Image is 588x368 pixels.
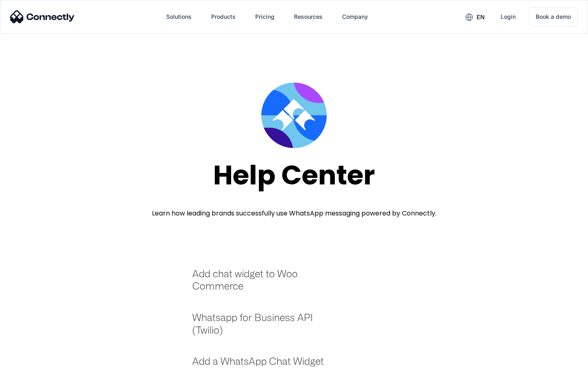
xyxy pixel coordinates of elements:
[501,11,516,22] div: Login
[249,7,281,27] a: Pricing
[342,11,368,22] div: Company
[529,7,578,26] a: Book a demo
[192,311,335,344] a: Whatsapp for Business API (Twilio)
[477,11,485,23] div: en
[205,7,242,27] div: Products
[255,11,274,22] div: Pricing
[494,7,522,27] a: Login
[287,7,329,27] div: Resources
[192,267,335,301] a: Add chat widget to Woo Commerce
[8,354,49,365] aside: Language selected: English
[211,11,236,22] div: Products
[16,354,49,365] ul: Language list
[166,11,192,22] div: Solutions
[152,209,437,218] div: Learn how leading brands successfully use WhatsApp messaging powered by Connectly.
[160,7,198,27] div: Solutions
[10,10,75,23] img: Connectly Logo
[336,7,374,27] div: Company
[294,11,323,22] div: Resources
[213,160,375,190] div: Help Center
[459,11,491,23] div: en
